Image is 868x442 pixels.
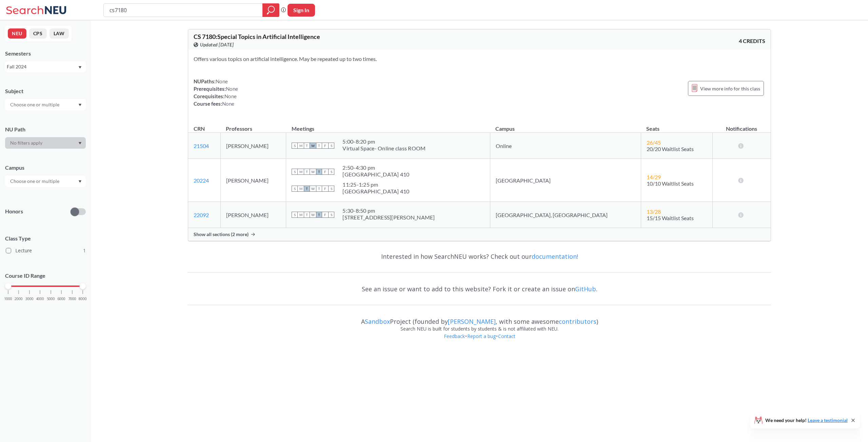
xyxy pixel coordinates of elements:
[342,164,409,171] div: 2:50 - 4:30 pm
[7,101,64,109] input: Choose one or multiple
[78,104,82,106] svg: Dropdown arrow
[216,78,228,84] span: None
[5,175,86,187] div: Dropdown arrow
[310,169,316,175] span: W
[322,143,328,149] span: F
[316,186,322,192] span: T
[7,177,64,185] input: Choose one or multiple
[292,212,298,218] span: S
[647,215,694,221] span: 15/15 Waitlist Seats
[5,126,86,133] div: NU Path
[194,231,249,237] span: Show all sections (2 more)
[712,118,771,133] th: Notifications
[641,118,712,133] th: Seats
[25,297,34,301] span: 3000
[188,333,771,350] div: • •
[4,297,12,301] span: 1000
[188,247,771,266] div: Interested in how SearchNEU works? Check out our
[286,118,490,133] th: Meetings
[490,133,641,159] td: Online
[443,333,465,339] a: Feedback
[188,228,771,241] div: Show all sections (2 more)
[224,93,237,99] span: None
[109,4,258,16] input: Class, professor, course number, "phrase"
[298,186,304,192] span: M
[262,3,279,17] div: magnifying glass
[342,171,409,178] div: [GEOGRAPHIC_DATA] 410
[342,181,409,188] div: 11:25 - 1:25 pm
[304,212,310,218] span: T
[647,208,661,215] span: 13 / 28
[310,143,316,149] span: W
[50,28,69,39] button: LAW
[200,41,234,48] span: Updated [DATE]
[292,169,298,175] span: S
[328,143,334,149] span: S
[647,180,694,187] span: 10/10 Waitlist Seats
[316,212,322,218] span: T
[310,186,316,192] span: W
[328,169,334,175] span: S
[194,33,320,40] span: CS 7180 : Special Topics in Artificial Intelligence
[5,50,86,57] div: Semesters
[647,146,694,152] span: 20/20 Waitlist Seats
[83,247,86,254] span: 1
[194,78,238,107] div: NUPaths: Prerequisites: Corequisites: Course fees:
[490,159,641,202] td: [GEOGRAPHIC_DATA]
[5,61,86,72] div: Fall 2024Dropdown arrow
[575,285,596,293] a: GitHub
[304,143,310,149] span: T
[765,418,848,423] span: We need your help!
[490,118,641,133] th: Campus
[808,417,848,423] a: Leave a testimonial
[498,333,516,339] a: Contact
[342,188,409,195] div: [GEOGRAPHIC_DATA] 410
[188,312,771,325] div: A Project (founded by , with some awesome )
[490,202,641,228] td: [GEOGRAPHIC_DATA], [GEOGRAPHIC_DATA]
[298,143,304,149] span: M
[647,174,661,180] span: 14 / 29
[304,186,310,192] span: T
[7,63,78,70] div: Fall 2024
[194,143,209,149] a: 21504
[328,186,334,192] span: S
[322,212,328,218] span: F
[29,28,47,39] button: CPS
[322,169,328,175] span: F
[310,212,316,218] span: W
[220,118,286,133] th: Professors
[267,5,275,15] svg: magnifying glass
[78,66,82,69] svg: Dropdown arrow
[222,101,234,107] span: None
[8,28,26,39] button: NEU
[6,246,86,255] label: Lecture
[194,177,209,184] a: 20224
[298,169,304,175] span: M
[5,272,86,280] p: Course ID Range
[47,297,55,301] span: 5000
[5,137,86,149] div: Dropdown arrow
[188,325,771,333] div: Search NEU is built for students by students & is not affiliated with NEU.
[342,145,426,152] div: Virtual Space- Online class ROOM
[5,235,86,242] span: Class Type
[5,208,23,215] p: Honors
[647,139,661,146] span: 26 / 45
[5,87,86,95] div: Subject
[188,279,771,299] div: See an issue or want to add to this website? Fork it or create an issue on .
[15,297,23,301] span: 2000
[467,333,496,339] a: Report a bug
[78,142,82,145] svg: Dropdown arrow
[5,99,86,110] div: Dropdown arrow
[57,297,65,301] span: 6000
[365,317,390,325] a: Sandbox
[304,169,310,175] span: T
[79,297,87,301] span: 8000
[194,125,205,132] div: CRN
[739,37,765,45] span: 4 CREDITS
[559,317,596,325] a: contributors
[328,212,334,218] span: S
[78,180,82,183] svg: Dropdown arrow
[316,169,322,175] span: T
[342,138,426,145] div: 5:00 - 8:20 pm
[220,159,286,202] td: [PERSON_NAME]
